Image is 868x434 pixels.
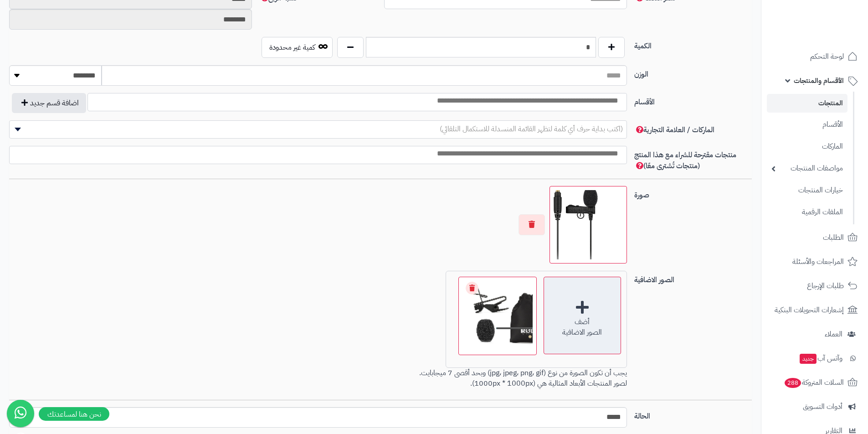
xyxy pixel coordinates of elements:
span: المراجعات والأسئلة [792,255,844,268]
a: الطلبات [767,227,863,248]
a: الملفات الرقمية [767,202,847,222]
div: أضف [544,317,621,327]
a: السلات المتروكة288 [767,372,863,393]
span: الماركات / العلامة التجارية [634,124,714,135]
label: الأقسام [631,93,755,108]
span: إشعارات التحويلات البنكية [775,304,844,316]
a: وآتس آبجديد [767,347,863,369]
span: جديد [800,354,817,364]
label: الكمية [631,37,755,52]
button: اضافة قسم جديد [12,93,86,113]
label: الحالة [631,407,755,422]
span: لوحة التحكم [810,50,844,63]
a: خيارات المنتجات [767,181,847,200]
a: Cancel upload [466,282,478,294]
a: إشعارات التحويلات البنكية [767,299,863,321]
span: منتجات مقترحة للشراء مع هذا المنتج (منتجات تُشترى معًا) [634,150,736,171]
a: لوحة التحكم [767,46,863,67]
span: أدوات التسويق [803,400,842,413]
a: أدوات التسويق [767,396,863,418]
a: طلبات الإرجاع [767,275,863,297]
span: 288 [785,378,801,388]
span: طلبات الإرجاع [807,279,844,292]
label: الوزن [631,65,755,80]
label: الصور الاضافية [631,271,755,285]
span: الأقسام والمنتجات [794,74,844,87]
a: العملاء [767,323,863,345]
span: السلات المتروكة [784,376,844,389]
a: المراجعات والأسئلة [767,251,863,273]
p: يجب أن تكون الصورة من نوع (jpg، jpeg، png، gif) وبحد أقصى 7 ميجابايت. لصور المنتجات الأبعاد المثا... [9,368,627,389]
label: صورة [631,186,755,201]
span: الطلبات [823,231,844,244]
div: الصور الاضافية [544,327,621,338]
span: العملاء [825,328,842,341]
img: Z [554,190,623,259]
span: وآتس آب [799,352,842,365]
span: (اكتب بداية حرف أي كلمة لتظهر القائمة المنسدلة للاستكمال التلقائي) [440,124,623,134]
a: الماركات [767,137,847,156]
a: الأقسام [767,115,847,134]
a: المنتجات [767,94,847,113]
a: مواصفات المنتجات [767,159,847,178]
